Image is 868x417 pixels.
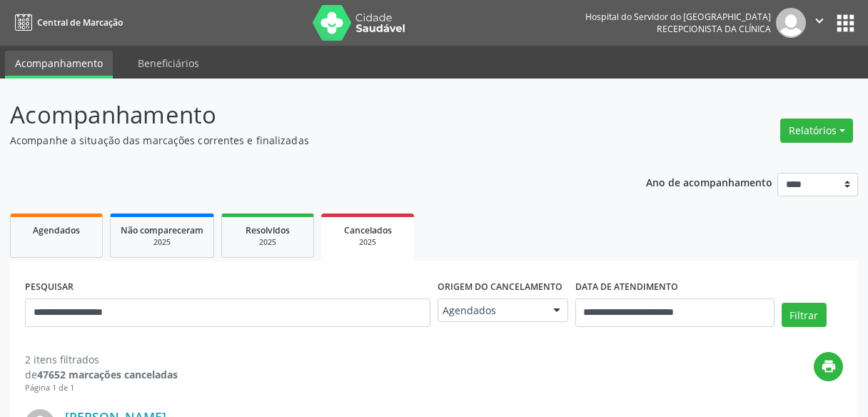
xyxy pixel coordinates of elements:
[821,358,837,374] i: print
[10,97,604,133] p: Acompanhamento
[25,382,178,394] div: Página 1 de 1
[5,51,113,79] a: Acompanhamento
[814,352,843,381] button: print
[646,173,772,191] p: Ano de acompanhamento
[10,11,123,34] a: Central de Marcação
[806,8,833,38] button: 
[575,276,678,298] label: DATA DE ATENDIMENTO
[232,237,303,248] div: 2025
[657,23,771,35] span: Recepcionista da clínica
[25,367,178,382] div: de
[331,237,404,248] div: 2025
[833,11,858,36] button: apps
[128,51,209,76] a: Beneficiários
[121,224,203,236] span: Não compareceram
[443,303,539,318] span: Agendados
[438,276,562,298] label: Origem do cancelamento
[344,224,392,236] span: Cancelados
[776,8,806,38] img: img
[10,133,604,148] p: Acompanhe a situação das marcações correntes e finalizadas
[37,16,123,29] span: Central de Marcação
[121,237,203,248] div: 2025
[780,119,853,143] button: Relatórios
[33,224,80,236] span: Agendados
[25,352,178,367] div: 2 itens filtrados
[812,13,827,29] i: 
[585,11,771,23] div: Hospital do Servidor do [GEOGRAPHIC_DATA]
[782,303,827,327] button: Filtrar
[246,224,290,236] span: Resolvidos
[37,368,178,381] strong: 47652 marcações canceladas
[25,276,74,298] label: PESQUISAR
